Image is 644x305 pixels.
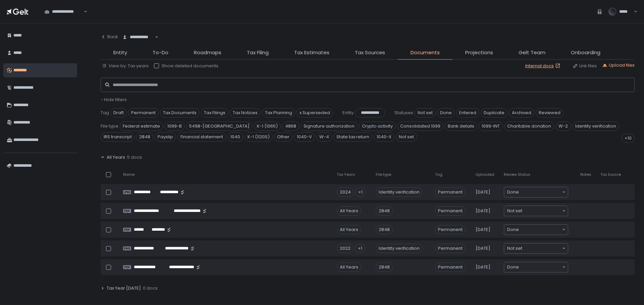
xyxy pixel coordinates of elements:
[301,122,358,131] span: Signature authorization
[411,49,440,57] span: Documents
[230,108,261,118] span: Tax Notices
[376,172,391,177] span: File type
[201,108,228,118] span: Tax Filings
[571,49,600,57] span: Onboarding
[507,226,519,233] span: Done
[123,172,135,177] span: Name
[316,132,332,142] span: W-4
[107,154,125,160] span: All Years
[127,154,142,160] span: 5 docs
[476,264,490,270] span: [DATE]
[337,172,355,177] span: Tax Years
[435,244,466,253] span: Permanent
[102,63,149,69] button: View by: Tax years
[40,5,87,19] div: Search for option
[507,189,519,196] span: Done
[602,62,635,68] button: Upload files
[247,49,269,57] span: Tax Filing
[476,172,494,177] span: Uploaded
[519,226,561,233] input: Search for option
[376,225,393,234] div: 2848
[504,122,554,131] span: Charitable donation
[113,49,127,57] span: Entity
[143,285,158,291] span: 0 docs
[376,262,393,272] div: 2848
[522,245,561,252] input: Search for option
[622,134,635,143] div: +10
[504,172,530,177] span: Review Status
[435,225,466,234] span: Permanent
[519,264,561,271] input: Search for option
[297,108,333,118] span: x Superseded
[337,206,361,216] div: All Years
[445,122,477,131] span: Bank details
[177,132,226,142] span: Financial statement
[101,30,118,44] button: Back
[110,108,127,118] span: Draft
[136,132,153,142] span: 2848
[186,122,253,131] span: 5498-[GEOGRAPHIC_DATA]
[101,34,118,40] div: Back
[507,264,519,271] span: Done
[504,243,568,253] div: Search for option
[227,132,243,142] span: 1040
[435,187,466,197] span: Permanent
[101,97,127,103] button: - Hide filters
[282,122,299,131] span: 4868
[337,244,354,253] div: 2022
[337,262,361,272] div: All Years
[164,122,185,131] span: 1099-B
[120,122,163,131] span: Federal estimate
[101,123,118,129] span: File type
[435,206,466,216] span: Permanent
[274,132,292,142] span: Other
[504,262,568,272] div: Search for option
[337,225,361,234] div: All Years
[333,132,372,142] span: State tax return
[476,208,490,214] span: [DATE]
[262,108,295,118] span: Tax Planning
[118,30,158,44] div: Search for option
[245,132,273,142] span: K-1 (1120S)
[580,172,591,177] span: Notes
[155,132,176,142] span: Payslip
[194,49,221,57] span: Roadmaps
[376,187,423,197] div: Identity verification
[359,122,396,131] span: Crypto activity
[394,110,413,116] span: Statuses
[254,122,281,131] span: K-1 (1065)
[153,49,168,57] span: To-Do
[337,187,354,197] div: 2024
[355,49,385,57] span: Tax Sources
[397,122,443,131] span: Consolidated 1099
[476,227,490,233] span: [DATE]
[504,206,568,216] div: Search for option
[536,108,563,118] span: Reviewed
[573,63,597,69] button: Link files
[572,122,619,131] span: Identity verification
[465,49,493,57] span: Projections
[160,108,200,118] span: Tax Documents
[294,49,329,57] span: Tax Estimates
[376,244,423,253] div: Identity verification
[476,189,490,195] span: [DATE]
[376,206,393,216] div: 2848
[519,189,561,196] input: Search for option
[522,208,561,214] input: Search for option
[101,110,109,116] span: Tag
[476,245,490,251] span: [DATE]
[437,108,455,118] span: Done
[374,132,394,142] span: 1040-X
[504,225,568,235] div: Search for option
[107,285,141,291] span: Tax Year [DATE]
[101,132,135,142] span: IRS transcript
[128,108,159,118] span: Permanent
[555,122,571,131] span: W-2
[342,110,354,116] span: Entity
[479,122,503,131] span: 1099-INT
